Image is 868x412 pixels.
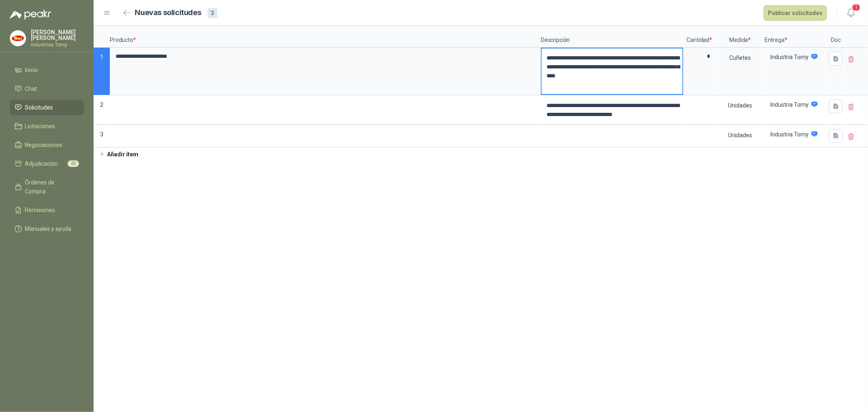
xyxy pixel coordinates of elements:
p: 2 [94,95,110,125]
div: 3 [208,8,217,18]
p: Industria Tomy [770,131,809,137]
p: Doc [826,26,846,48]
a: Adjudicación22 [10,156,84,171]
span: 1 [852,4,861,11]
button: Publicar solicitudes [763,5,827,21]
span: 22 [68,160,79,167]
button: Añadir ítem [94,147,144,161]
img: Logo peakr [10,10,51,20]
a: Negociaciones [10,137,84,153]
div: Unidades [717,96,764,115]
p: Entrega [765,26,826,48]
img: Company Logo [10,31,26,46]
p: Descripción [541,26,683,48]
button: 1 [844,6,858,20]
a: Licitaciones [10,118,84,134]
span: Solicitudes [25,103,53,112]
h2: Nuevas solicitudes [135,7,201,19]
span: Chat [25,84,37,93]
p: 1 [94,48,110,95]
a: Inicio [10,62,84,78]
a: Órdenes de Compra [10,175,84,199]
p: Industria Tomy [770,54,809,60]
span: Adjudicación [25,159,58,168]
p: [PERSON_NAME] [PERSON_NAME] [31,29,84,41]
a: Remisiones [10,202,84,218]
span: Inicio [25,66,38,75]
span: Órdenes de Compra [25,178,76,196]
a: Solicitudes [10,100,84,115]
a: Manuales y ayuda [10,221,84,237]
span: Negociaciones [25,140,63,149]
p: Industria Tomy [770,102,809,107]
p: 3 [94,125,110,147]
div: Unidades [717,126,764,145]
p: Medida [716,26,765,48]
span: Remisiones [25,206,55,215]
span: Manuales y ayuda [25,224,72,233]
p: Producto [110,26,541,48]
div: Cuñetes [717,48,764,67]
a: Chat [10,81,84,96]
p: Industrias Tomy [31,42,84,47]
p: Cantidad [683,26,716,48]
span: Licitaciones [25,122,55,131]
